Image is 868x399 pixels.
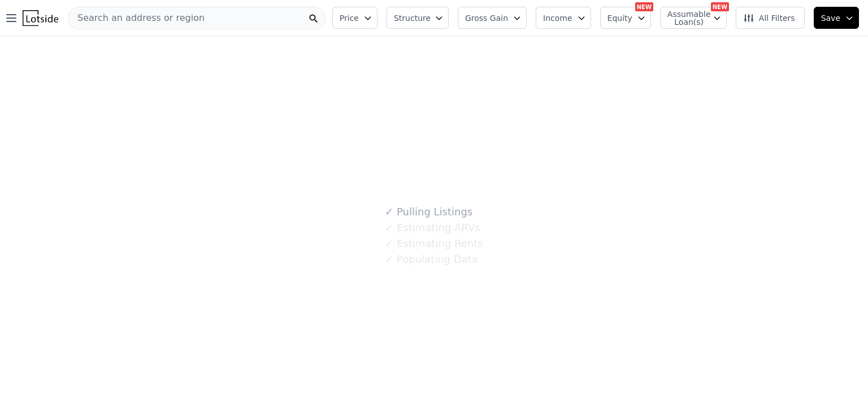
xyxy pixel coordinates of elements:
[385,222,393,233] span: ✓
[660,7,727,29] button: Assumable Loan(s)
[607,12,632,24] span: Equity
[385,220,480,236] div: Estimating ARVs
[23,10,58,26] img: Lotside
[385,251,478,267] div: Populating Data
[394,12,430,24] span: Structure
[667,10,704,26] span: Assumable Loan(s)
[635,2,653,11] div: NEW
[711,2,729,11] div: NEW
[465,12,508,24] span: Gross Gain
[536,7,591,29] button: Income
[332,7,377,29] button: Price
[340,12,359,24] span: Price
[458,7,527,29] button: Gross Gain
[600,7,651,29] button: Equity
[385,254,393,265] span: ✓
[821,12,840,24] span: Save
[743,12,795,24] span: All Filters
[814,7,859,29] button: Save
[68,11,205,25] span: Search an address or region
[736,7,805,29] button: All Filters
[385,206,393,218] span: ✓
[385,204,472,220] div: Pulling Listings
[543,12,572,24] span: Income
[385,236,483,251] div: Estimating Rents
[385,238,393,249] span: ✓
[387,7,449,29] button: Structure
